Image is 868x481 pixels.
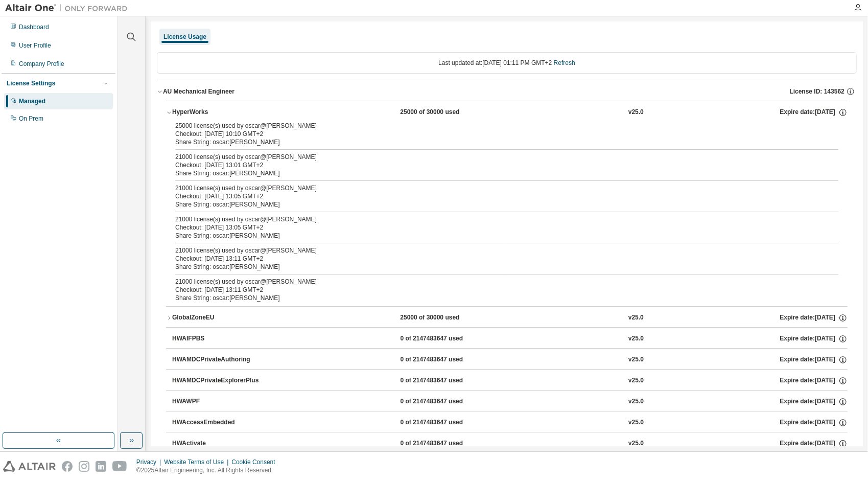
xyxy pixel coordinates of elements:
div: Share String: oscar:[PERSON_NAME] [175,169,814,177]
div: HWAWPF [172,397,264,406]
button: HWActivate0 of 2147483647 usedv25.0Expire date:[DATE] [172,432,848,455]
div: License Settings [7,79,55,87]
div: 25000 of 30000 used [400,313,492,323]
div: Share String: oscar:[PERSON_NAME] [175,263,814,271]
div: HWAMDCPrivateExplorerPlus [172,376,264,385]
button: HWAIFPBS0 of 2147483647 usedv25.0Expire date:[DATE] [172,328,848,350]
div: Share String: oscar:[PERSON_NAME] [175,232,814,240]
div: Checkout: [DATE] 13:05 GMT+2 [175,192,814,200]
div: Dashboard [19,23,49,31]
span: License ID: 143562 [790,87,844,96]
div: Share String: oscar:[PERSON_NAME] [175,138,814,146]
div: 0 of 2147483647 used [400,439,492,448]
div: v25.0 [628,334,644,343]
div: Checkout: [DATE] 13:05 GMT+2 [175,223,814,232]
div: Privacy [136,458,164,466]
button: HWAccessEmbedded0 of 2147483647 usedv25.0Expire date:[DATE] [172,411,848,434]
div: HyperWorks [172,108,264,117]
div: Checkout: [DATE] 13:11 GMT+2 [175,255,814,263]
img: youtube.svg [112,461,127,472]
div: v25.0 [628,439,644,448]
div: HWAMDCPrivateAuthoring [172,355,264,364]
img: linkedin.svg [96,461,106,472]
div: v25.0 [628,355,644,364]
p: © 2025 Altair Engineering, Inc. All Rights Reserved. [136,466,281,475]
div: Company Profile [19,60,64,68]
div: 21000 license(s) used by oscar@[PERSON_NAME] [175,184,814,192]
div: 0 of 2147483647 used [400,418,492,427]
div: Expire date: [DATE] [780,334,847,343]
div: Checkout: [DATE] 10:10 GMT+2 [175,130,814,138]
div: Expire date: [DATE] [780,376,847,385]
div: v25.0 [628,313,644,323]
button: GlobalZoneEU25000 of 30000 usedv25.0Expire date:[DATE] [166,307,848,329]
div: HWAccessEmbedded [172,418,264,427]
div: 0 of 2147483647 used [400,376,492,385]
div: Website Terms of Use [164,458,231,466]
div: Share String: oscar:[PERSON_NAME] [175,200,814,209]
div: Expire date: [DATE] [780,439,847,448]
div: 21000 license(s) used by oscar@[PERSON_NAME] [175,215,814,223]
div: 25000 of 30000 used [400,108,492,117]
div: Managed [19,97,45,105]
a: Refresh [554,59,575,66]
div: On Prem [19,114,43,123]
div: Checkout: [DATE] 13:11 GMT+2 [175,286,814,294]
div: Expire date: [DATE] [780,108,848,117]
div: HWAIFPBS [172,334,264,343]
button: HWAWPF0 of 2147483647 usedv25.0Expire date:[DATE] [172,391,848,413]
div: Expire date: [DATE] [780,313,848,323]
img: facebook.svg [62,461,73,472]
div: v25.0 [628,418,644,427]
div: Expire date: [DATE] [780,397,847,406]
div: Expire date: [DATE] [780,355,847,364]
div: Checkout: [DATE] 13:01 GMT+2 [175,161,814,169]
div: GlobalZoneEU [172,313,264,323]
div: v25.0 [628,376,644,385]
div: 25000 license(s) used by oscar@[PERSON_NAME] [175,122,814,130]
img: altair_logo.svg [3,461,56,472]
div: User Profile [19,41,51,50]
div: 0 of 2147483647 used [400,397,492,406]
div: 21000 license(s) used by oscar@[PERSON_NAME] [175,153,814,161]
button: HyperWorks25000 of 30000 usedv25.0Expire date:[DATE] [166,101,848,124]
div: Cookie Consent [231,458,281,466]
div: 21000 license(s) used by oscar@[PERSON_NAME] [175,278,814,286]
button: HWAMDCPrivateExplorerPlus0 of 2147483647 usedv25.0Expire date:[DATE] [172,370,848,392]
button: HWAMDCPrivateAuthoring0 of 2147483647 usedv25.0Expire date:[DATE] [172,349,848,371]
div: 0 of 2147483647 used [400,334,492,343]
div: Last updated at: [DATE] 01:11 PM GMT+2 [157,52,857,74]
div: v25.0 [628,108,644,117]
img: instagram.svg [79,461,89,472]
button: AU Mechanical EngineerLicense ID: 143562 [157,80,857,103]
div: Share String: oscar:[PERSON_NAME] [175,294,814,302]
div: 0 of 2147483647 used [400,355,492,364]
div: 21000 license(s) used by oscar@[PERSON_NAME] [175,246,814,255]
div: AU Mechanical Engineer [163,87,234,96]
img: Altair One [5,3,133,13]
div: v25.0 [628,397,644,406]
div: Expire date: [DATE] [780,418,847,427]
div: License Usage [163,33,206,41]
div: HWActivate [172,439,264,448]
